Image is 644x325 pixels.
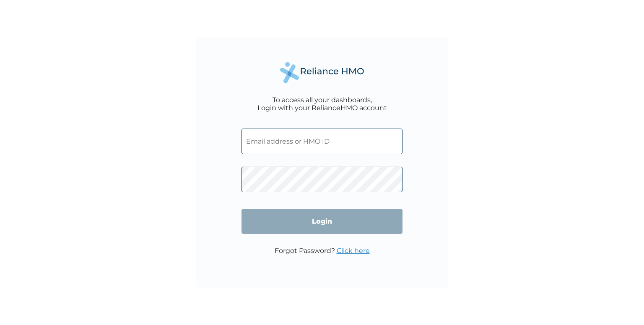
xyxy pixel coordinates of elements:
a: Click here [337,247,370,255]
div: To access all your dashboards, Login with your RelianceHMO account [257,96,387,112]
input: Login [241,209,402,234]
input: Email address or HMO ID [241,129,402,154]
p: Forgot Password? [275,247,370,255]
img: Reliance Health's Logo [280,62,364,83]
